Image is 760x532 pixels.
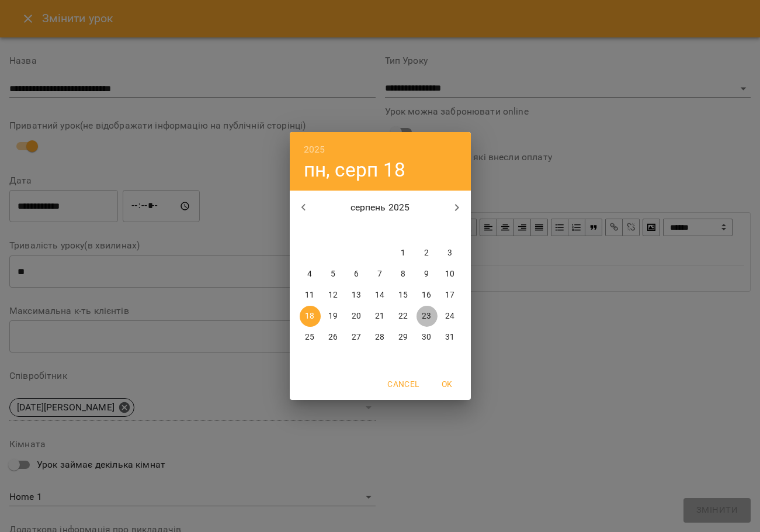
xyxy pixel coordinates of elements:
button: 18 [300,306,321,327]
button: 25 [300,327,321,348]
button: 2025 [304,141,325,158]
button: 14 [370,285,391,306]
p: 17 [445,289,454,301]
span: ср [346,225,367,237]
span: Cancel [387,377,419,391]
p: 22 [398,310,408,322]
p: 26 [328,331,338,343]
button: 16 [417,285,438,306]
button: 12 [323,285,344,306]
button: OK [429,374,466,395]
button: 9 [417,264,438,285]
span: пт [393,225,414,237]
button: пн, серп 18 [304,158,406,182]
p: 9 [424,268,429,280]
button: 30 [417,327,438,348]
p: 14 [375,289,384,301]
button: 26 [323,327,344,348]
p: 5 [331,268,335,280]
button: 17 [440,285,461,306]
p: 13 [352,289,361,301]
p: серпень 2025 [317,201,443,215]
button: 31 [440,327,461,348]
p: 23 [422,310,431,322]
p: 1 [401,247,405,259]
button: 11 [300,285,321,306]
p: 3 [447,247,452,259]
p: 30 [422,331,431,343]
p: 28 [375,331,384,343]
button: 5 [323,264,344,285]
button: 3 [440,243,461,264]
p: 24 [445,310,454,322]
button: 21 [370,306,391,327]
span: чт [370,225,391,237]
p: 10 [445,268,454,280]
p: 27 [352,331,361,343]
button: 4 [300,264,321,285]
p: 31 [445,331,454,343]
p: 6 [354,268,359,280]
button: 23 [417,306,438,327]
button: 7 [370,264,391,285]
span: вт [323,225,344,237]
button: 2 [417,243,438,264]
p: 4 [307,268,312,280]
p: 8 [401,268,405,280]
p: 29 [398,331,408,343]
button: 1 [393,243,414,264]
button: 27 [346,327,367,348]
button: 28 [370,327,391,348]
p: 2 [424,247,429,259]
span: OK [433,377,461,391]
button: Cancel [383,374,424,395]
span: сб [417,225,438,237]
button: 6 [346,264,367,285]
button: 8 [393,264,414,285]
p: 12 [328,289,338,301]
button: 22 [393,306,414,327]
p: 18 [305,310,314,322]
button: 19 [323,306,344,327]
p: 21 [375,310,384,322]
button: 29 [393,327,414,348]
p: 11 [305,289,314,301]
p: 25 [305,331,314,343]
p: 20 [352,310,361,322]
p: 19 [328,310,338,322]
button: 15 [393,285,414,306]
button: 24 [440,306,461,327]
span: нд [440,225,461,237]
span: пн [300,225,321,237]
p: 7 [377,268,382,280]
button: 13 [346,285,367,306]
button: 10 [440,264,461,285]
p: 16 [422,289,431,301]
button: 20 [346,306,367,327]
p: 15 [398,289,408,301]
